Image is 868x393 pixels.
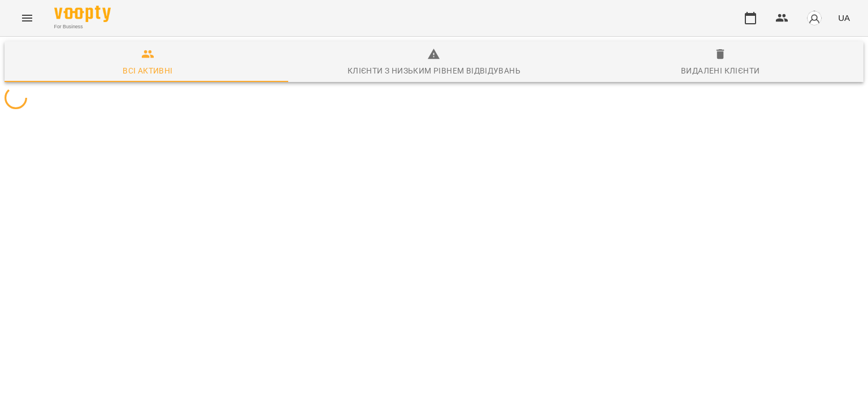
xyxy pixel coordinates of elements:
[123,64,172,77] div: Всі активні
[681,64,759,77] div: Видалені клієнти
[348,64,520,77] div: Клієнти з низьким рівнем відвідувань
[54,6,111,22] img: Voopty Logo
[54,23,111,31] span: For Business
[806,10,822,26] img: avatar_s.png
[838,12,850,24] span: UA
[834,7,854,28] button: UA
[14,5,41,32] button: Menu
